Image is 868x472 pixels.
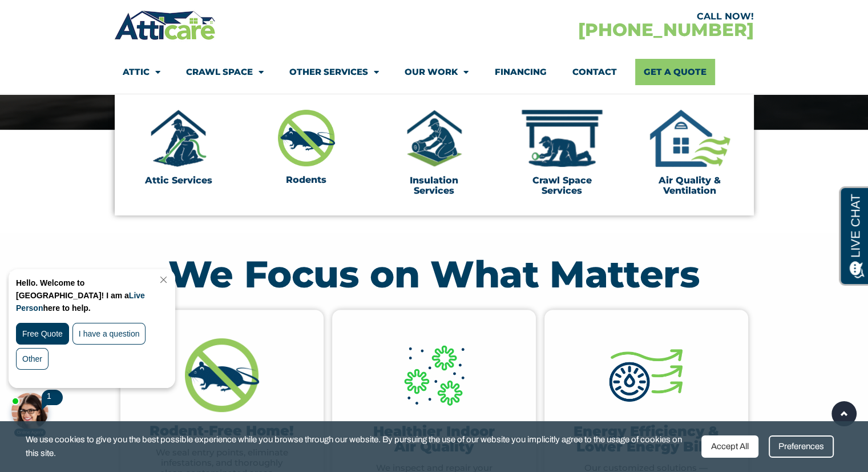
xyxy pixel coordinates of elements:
[286,174,326,185] a: Rodents
[6,266,188,438] iframe: Chat Invitation
[410,175,458,196] a: Insulation Services
[123,59,160,85] a: Attic
[289,59,379,85] a: Other Services
[635,59,715,85] a: Get A Quote
[26,433,693,461] span: We use cookies to give you the best possible experience while you browse through our website. By ...
[701,435,758,458] div: Accept All
[769,435,834,458] div: Preferences
[120,255,748,293] h2: We Focus on What Matters
[434,12,753,21] div: CALL NOW!
[659,175,721,196] a: Air Quality & Ventilation
[186,59,264,85] a: Crawl Space
[572,59,616,85] a: Contact
[532,175,592,196] a: Crawl Space Services
[28,9,92,23] span: Opens a chat window
[145,175,212,186] a: Attic Services
[405,59,469,85] a: Our Work
[123,59,745,85] nav: Menu
[494,59,546,85] a: Financing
